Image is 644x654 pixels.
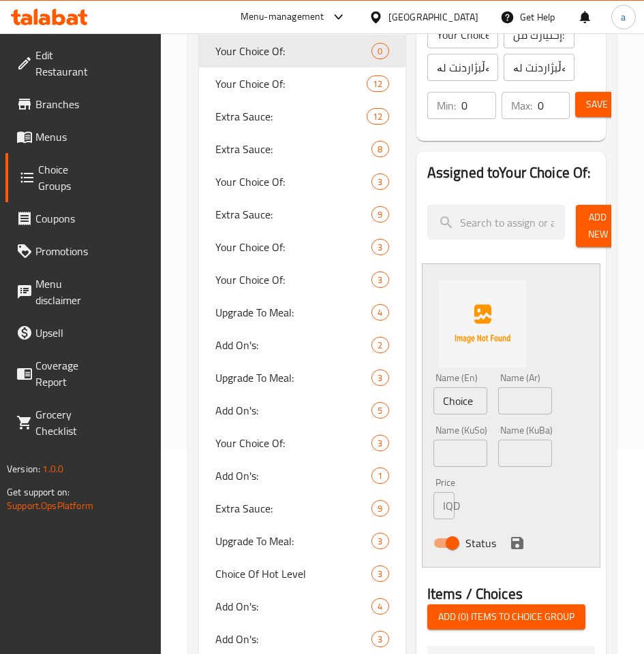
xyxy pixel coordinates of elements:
[199,296,405,329] div: Upgrade To Meal:4
[367,110,388,123] span: 12
[372,339,388,352] span: 2
[215,468,371,484] span: Add On's:
[433,440,487,467] input: Enter name KuSo
[367,78,388,91] span: 12
[371,566,388,582] div: Choices
[35,210,97,227] span: Coupons
[371,174,388,190] div: Choices
[498,387,552,414] input: Enter name Ar
[199,329,405,361] div: Add On's:2
[371,272,388,288] div: Choices
[199,231,405,263] div: Your Choice Of:3
[371,141,388,157] div: Choices
[433,387,487,414] input: Enter name En
[371,468,388,484] div: Choices
[215,76,367,92] span: Your Choice Of:
[199,133,405,165] div: Extra Sauce:8
[5,267,108,316] a: Menu disclaimer
[5,88,108,120] a: Branches
[199,35,405,67] div: Your Choice Of:0
[372,45,388,58] span: 0
[427,604,585,630] button: Add (0) items to choice group
[7,483,70,501] span: Get support on:
[199,557,405,590] div: Choice Of Hot Level3
[371,239,388,255] div: Choices
[372,568,388,581] span: 3
[621,10,626,24] span: a
[35,243,97,259] span: Promotions
[372,241,388,254] span: 3
[199,100,405,133] div: Extra Sauce:12
[35,276,97,308] span: Menu disclaimer
[199,459,405,492] div: Add On's:1
[215,141,371,157] span: Extra Sauce:
[199,492,405,525] div: Extra Sauce:9
[215,43,371,59] span: Your Choice Of:
[199,165,405,198] div: Your Choice Of:3
[371,598,388,615] div: Choices
[5,235,108,267] a: Promotions
[215,402,371,419] span: Add On's:
[372,502,388,515] span: 9
[215,239,371,255] span: Your Choice Of:
[372,372,388,385] span: 3
[42,460,63,478] span: 1.0.0
[587,209,609,243] span: Add New
[371,337,388,353] div: Choices
[465,535,496,551] span: Status
[372,600,388,613] span: 4
[371,435,388,451] div: Choices
[215,566,371,582] span: Choice Of Hot Level
[215,272,371,288] span: Your Choice Of:
[498,440,552,467] input: Enter name KuBa
[35,406,97,439] span: Grocery Checklist
[5,349,108,398] a: Coverage Report
[372,143,388,156] span: 8
[511,97,532,114] p: Max:
[35,47,97,80] span: Edit Restaurant
[35,129,97,145] span: Menus
[372,404,388,417] span: 5
[443,497,460,514] p: IQD
[215,631,371,647] span: Add On's:
[35,325,97,341] span: Upsell
[199,198,405,231] div: Extra Sauce:9
[371,304,388,321] div: Choices
[7,460,40,478] span: Version:
[38,161,97,194] span: Choice Groups
[372,274,388,287] span: 3
[215,206,371,223] span: Extra Sauce:
[371,533,388,549] div: Choices
[241,9,324,25] div: Menu-management
[575,92,619,117] button: Save
[372,535,388,548] span: 3
[35,357,97,390] span: Coverage Report
[5,398,108,447] a: Grocery Checklist
[7,497,93,514] a: Support.OpsPlatform
[199,427,405,459] div: Your Choice Of:3
[199,361,405,394] div: Upgrade To Meal:3
[35,96,97,112] span: Branches
[215,108,367,125] span: Extra Sauce:
[215,598,371,615] span: Add On's:
[215,174,371,190] span: Your Choice Of:
[371,631,388,647] div: Choices
[215,370,371,386] span: Upgrade To Meal:
[5,316,108,349] a: Upsell
[199,590,405,623] div: Add On's:4
[367,108,388,125] div: Choices
[371,43,388,59] div: Choices
[215,533,371,549] span: Upgrade To Meal:
[427,584,523,604] h2: Items / Choices
[215,435,371,451] span: Your Choice Of:
[371,402,388,419] div: Choices
[372,437,388,450] span: 3
[5,120,108,153] a: Menus
[427,163,595,183] h2: Assigned to Your Choice Of:
[215,304,371,321] span: Upgrade To Meal:
[507,533,527,553] button: save
[367,76,388,92] div: Choices
[372,208,388,221] span: 9
[199,394,405,427] div: Add On's:5
[438,608,574,625] span: Add (0) items to choice group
